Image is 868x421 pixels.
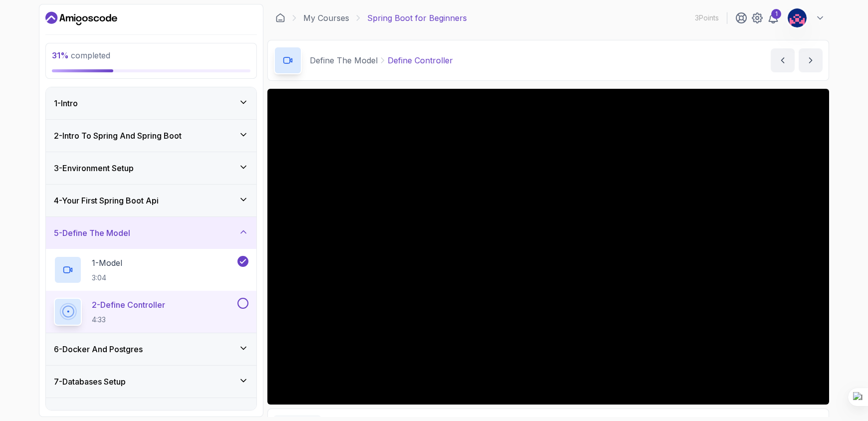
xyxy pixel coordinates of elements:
[695,13,719,23] p: 3 Points
[771,48,795,72] button: previous content
[54,130,182,142] h3: 2 - Intro To Spring And Spring Boot
[54,376,126,388] h3: 7 - Databases Setup
[388,54,453,66] p: Define Controller
[767,12,779,24] a: 1
[46,185,256,216] button: 4-Your First Spring Boot Api
[788,8,807,27] img: user profile image
[54,408,122,420] h3: 8 - Spring Data Jpa
[46,87,256,119] button: 1-Intro
[54,97,78,109] h3: 1 - Intro
[303,12,349,24] a: My Courses
[54,162,134,174] h3: 3 - Environment Setup
[52,50,69,60] span: 31 %
[54,256,248,284] button: 1-Model3:04
[46,366,256,398] button: 7-Databases Setup
[54,298,248,326] button: 2-Define Controller4:33
[54,227,130,239] h3: 5 - Define The Model
[92,257,122,269] p: 1 - Model
[771,9,781,19] div: 1
[267,89,829,405] iframe: 2 - Define Controller
[367,12,467,24] p: Spring Boot for Beginners
[45,10,117,26] a: Dashboard
[46,217,256,249] button: 5-Define The Model
[46,152,256,184] button: 3-Environment Setup
[92,273,122,283] p: 3:04
[92,299,165,311] p: 2 - Define Controller
[799,48,823,72] button: next content
[92,315,165,325] p: 4:33
[787,8,825,28] button: user profile image
[46,120,256,152] button: 2-Intro To Spring And Spring Boot
[52,50,110,60] span: completed
[54,195,159,207] h3: 4 - Your First Spring Boot Api
[275,13,285,23] a: Dashboard
[46,333,256,365] button: 6-Docker And Postgres
[310,54,378,66] p: Define The Model
[54,343,143,355] h3: 6 - Docker And Postgres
